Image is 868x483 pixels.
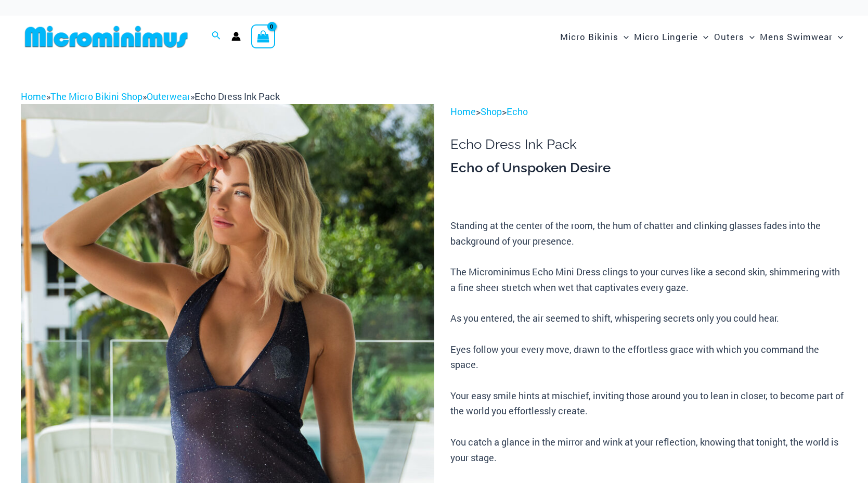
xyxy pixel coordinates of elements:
[450,159,847,177] h3: Echo of Unspoken Desire
[21,90,46,103] a: Home
[481,105,502,118] a: Shop
[760,23,833,50] span: Mens Swimwear
[450,104,847,120] p: > >
[634,23,698,50] span: Micro Lingerie
[21,25,192,48] img: MM SHOP LOGO FLAT
[558,21,631,53] a: Micro BikinisMenu ToggleMenu Toggle
[50,90,142,103] a: The Micro Bikini Shop
[450,136,847,152] h1: Echo Dress Ink Pack
[195,90,280,103] span: Echo Dress Ink Pack
[744,23,755,50] span: Menu Toggle
[560,23,618,50] span: Micro Bikinis
[21,90,280,103] span: » » »
[698,23,708,50] span: Menu Toggle
[507,105,528,118] a: Echo
[147,90,190,103] a: Outerwear
[711,21,757,53] a: OutersMenu ToggleMenu Toggle
[833,23,843,50] span: Menu Toggle
[618,23,629,50] span: Menu Toggle
[757,21,846,53] a: Mens SwimwearMenu ToggleMenu Toggle
[631,21,711,53] a: Micro LingerieMenu ToggleMenu Toggle
[450,105,476,118] a: Home
[714,23,744,50] span: Outers
[556,19,847,54] nav: Site Navigation
[251,24,275,48] a: View Shopping Cart, empty
[231,32,241,41] a: Account icon link
[212,30,221,43] a: Search icon link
